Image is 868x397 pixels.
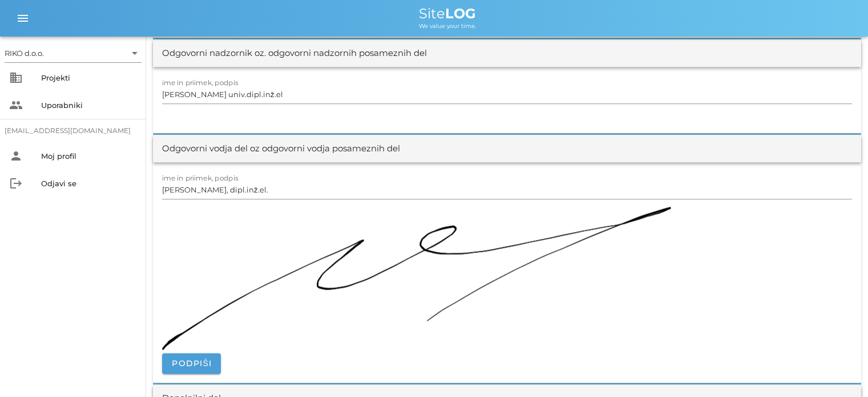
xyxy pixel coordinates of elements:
div: Projekti [41,73,137,82]
label: ime in priimek, podpis [162,78,239,87]
div: Odgovorni nadzornik oz. odgovorni nadzornih posameznih del [162,47,427,60]
b: LOG [445,5,476,22]
span: We value your time. [419,22,476,30]
i: people [9,98,23,112]
div: Moj profil [41,151,137,161]
i: menu [16,11,30,25]
span: Site [419,5,476,22]
i: person [9,149,23,163]
div: Odgovorni vodja del oz odgovorni vodja posameznih del [162,142,400,155]
button: Podpiši [162,353,221,374]
div: Pripomoček za klepet [811,342,868,397]
i: logout [9,177,23,190]
i: arrow_drop_down [128,46,142,60]
div: RIKO d.o.o. [5,44,142,62]
div: Uporabniki [41,101,137,110]
div: Odjavi se [41,179,137,188]
label: ime in priimek, podpis [162,174,239,182]
span: Podpiši [171,358,212,368]
i: business [9,71,23,85]
iframe: Chat Widget [811,342,868,397]
img: D1+vH3TGaT8AAAAASUVORK5CYII= [162,207,671,350]
div: RIKO d.o.o. [5,48,44,58]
